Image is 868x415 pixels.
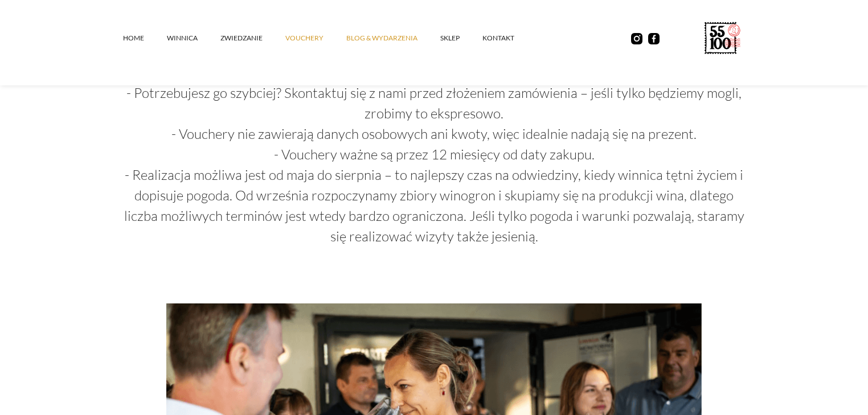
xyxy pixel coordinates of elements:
[167,21,220,55] a: winnica
[440,21,482,55] a: SKLEP
[285,21,346,55] a: vouchery
[220,21,285,55] a: ZWIEDZANIE
[346,21,440,55] a: Blog & Wydarzenia
[123,21,167,55] a: Home
[123,62,745,246] p: - Voucher otrzymasz mailowo w formie elektronicznej (PDF) do 24 godzin od zakupu. - Potrzebujesz ...
[482,21,537,55] a: kontakt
